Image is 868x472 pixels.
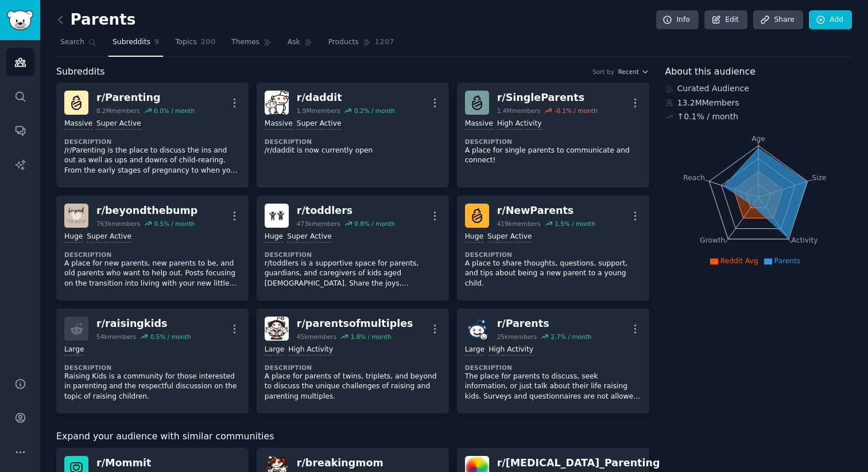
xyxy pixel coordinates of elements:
img: toddlers [265,204,289,228]
dt: Description [465,138,641,146]
p: /r/daddit is now currently open [265,146,441,156]
span: Subreddits [56,65,105,79]
div: ↑ 0.1 % / month [677,111,738,123]
div: Massive [465,119,493,130]
span: Recent [618,68,639,76]
dt: Description [64,138,241,146]
span: Topics [175,37,196,48]
a: Topics200 [171,33,219,57]
div: r/ Parenting [96,91,195,105]
div: 0.5 % / month [150,333,191,341]
tspan: Activity [791,236,817,244]
span: About this audience [665,65,755,79]
div: Large [465,345,485,356]
div: High Activity [489,345,533,356]
a: toddlersr/toddlers473kmembers0.8% / monthHugeSuper ActiveDescriptionr/toddlers is a supportive sp... [257,196,449,301]
div: r/ NewParents [497,204,595,218]
a: Parentsr/Parents25kmembers2.7% / monthLargeHigh ActivityDescriptionThe place for parents to discu... [457,309,649,414]
div: High Activity [288,345,333,356]
a: Search [56,33,100,57]
div: 1.9M members [297,107,340,115]
a: r/raisingkids54kmembers0.5% / monthLargeDescriptionRaising Kids is a community for those interest... [56,309,249,414]
a: Products1207 [324,33,398,57]
span: Reddit Avg [720,257,758,265]
div: 8.2M members [96,107,140,115]
p: r/toddlers is a supportive space for parents, guardians, and caregivers of kids aged [DEMOGRAPHIC... [265,259,441,289]
div: -0.1 % / month [555,107,598,115]
span: Ask [288,37,300,48]
span: Themes [231,37,259,48]
div: 2.7 % / month [551,333,591,341]
span: Products [328,37,359,48]
p: A place for new parents, new parents to be, and old parents who want to help out. Posts focusing ... [64,259,241,289]
div: r/ Parents [497,317,592,331]
tspan: Reach [683,173,705,181]
dt: Description [64,364,241,372]
img: GummySearch logo [7,10,33,30]
img: NewParents [465,204,489,228]
span: 200 [201,37,216,48]
span: 1207 [375,37,394,48]
dt: Description [265,364,441,372]
div: 0.0 % / month [154,107,195,115]
p: A place to share thoughts, questions, support, and tips about being a new parent to a young child. [465,259,641,289]
a: beyondthebumpr/beyondthebump763kmembers0.5% / monthHugeSuper ActiveDescriptionA place for new par... [56,196,249,301]
div: Huge [465,232,483,243]
div: 1.4M members [497,107,541,115]
a: Subreddits9 [108,33,163,57]
span: Expand your audience with similar communities [56,430,274,444]
a: Themes [227,33,276,57]
div: 0.8 % / month [354,220,395,228]
div: Huge [265,232,283,243]
div: 54k members [96,333,136,341]
p: /r/Parenting is the place to discuss the ins and out as well as ups and downs of child-rearing. F... [64,146,241,176]
div: r/ daddit [297,91,395,105]
a: parentsofmultiplesr/parentsofmultiples45kmembers1.8% / monthLargeHigh ActivityDescriptionA place ... [257,309,449,414]
div: 25k members [497,333,537,341]
div: Massive [64,119,92,130]
div: Large [265,345,284,356]
p: A place for parents of twins, triplets, and beyond to discuss the unique challenges of raising an... [265,372,441,402]
dt: Description [265,138,441,146]
div: r/ raisingkids [96,317,191,331]
p: The place for parents to discuss, seek information, or just talk about their life raising kids. S... [465,372,641,402]
div: 0.2 % / month [354,107,395,115]
dt: Description [465,364,641,372]
div: Super Active [487,232,532,243]
span: Subreddits [113,37,150,48]
div: Super Active [87,232,131,243]
div: r/ Mommit [96,456,195,470]
h2: Parents [56,11,135,29]
div: r/ beyondthebump [96,204,197,218]
img: SingleParents [465,91,489,115]
div: High Activity [497,119,542,130]
img: Parents [465,317,489,341]
div: Super Active [96,119,141,130]
a: Info [656,10,699,30]
img: beyondthebump [64,204,88,228]
div: Huge [64,232,83,243]
button: Recent [618,68,649,76]
tspan: Age [751,135,765,143]
tspan: Growth [700,236,725,244]
p: A place for single parents to communicate and connect! [465,146,641,166]
div: 0.5 % / month [154,220,195,228]
div: 13.2M Members [665,97,852,109]
a: Add [809,10,852,30]
a: Parentingr/Parenting8.2Mmembers0.0% / monthMassiveSuper ActiveDescription/r/Parenting is the plac... [56,83,249,188]
div: 1.5 % / month [555,220,595,228]
div: 45k members [297,333,336,341]
div: 1.8 % / month [351,333,392,341]
a: Edit [704,10,747,30]
span: 9 [154,37,160,48]
dt: Description [265,251,441,259]
a: SingleParentsr/SingleParents1.4Mmembers-0.1% / monthMassiveHigh ActivityDescriptionA place for si... [457,83,649,188]
tspan: Size [812,173,826,181]
div: Sort by [592,68,614,76]
img: Parenting [64,91,88,115]
div: r/ parentsofmultiples [297,317,413,331]
div: 419k members [497,220,541,228]
img: parentsofmultiples [265,317,289,341]
div: r/ SingleParents [497,91,598,105]
dt: Description [465,251,641,259]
